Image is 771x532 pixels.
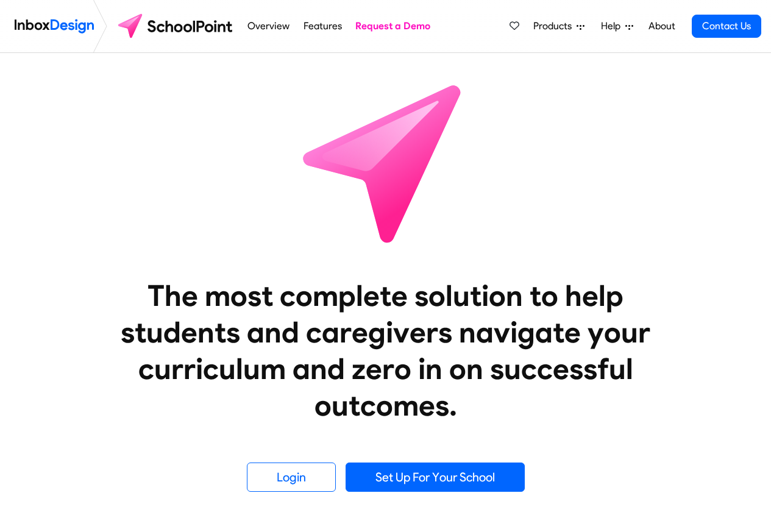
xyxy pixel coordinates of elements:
[692,15,761,38] a: Contact Us
[112,12,241,41] img: schoolpoint logo
[96,277,675,424] heading: The most complete solution to help students and caregivers navigate your curriculum and zero in o...
[596,14,638,38] a: Help
[247,463,336,492] a: Login
[352,14,434,38] a: Request a Demo
[244,14,293,38] a: Overview
[346,463,525,492] a: Set Up For Your School
[601,19,625,34] span: Help
[528,14,589,38] a: Products
[300,14,345,38] a: Features
[276,53,496,272] img: icon_schoolpoint.svg
[645,14,678,38] a: About
[533,19,577,34] span: Products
